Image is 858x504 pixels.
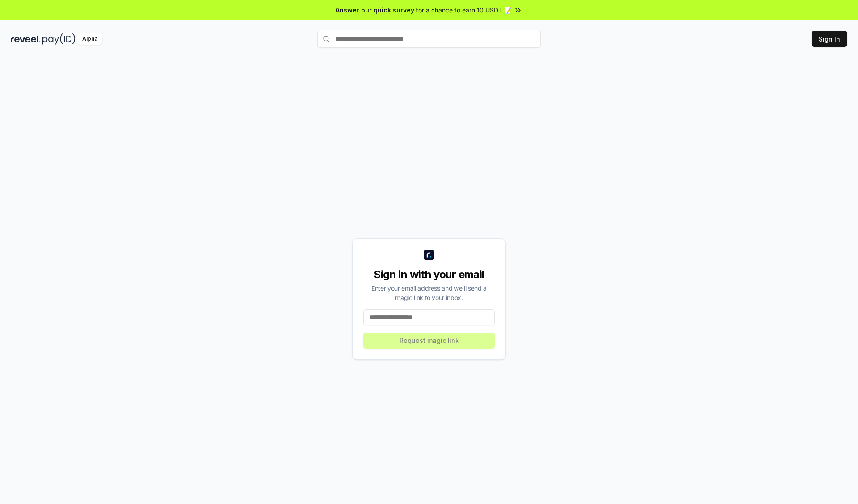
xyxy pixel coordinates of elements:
img: logo_small [424,250,434,260]
span: Answer our quick survey [336,5,414,15]
img: pay_id [42,33,76,45]
img: reveel_dark [11,33,41,45]
div: Alpha [77,33,102,45]
span: for a chance to earn 10 USDT 📝 [416,5,512,15]
button: Sign In [812,31,847,47]
div: Enter your email address and we’ll send a magic link to your inbox. [363,283,495,302]
div: Sign in with your email [363,267,495,282]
